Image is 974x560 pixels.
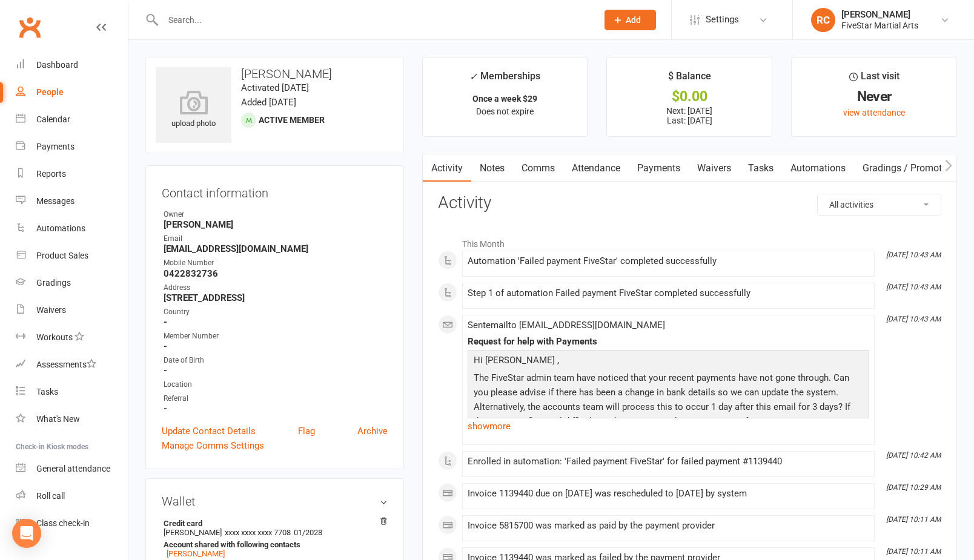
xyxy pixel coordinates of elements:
[36,387,58,397] div: Tasks
[298,424,315,438] a: Flag
[740,154,782,182] a: Tasks
[605,10,656,30] button: Add
[626,15,641,25] span: Add
[618,90,761,103] div: $0.00
[16,242,128,269] a: Product Sales
[15,12,45,42] a: Clubworx
[162,424,256,438] a: Update Contact Details
[854,154,969,182] a: Gradings / Promotions
[438,231,941,251] li: This Month
[886,283,941,291] i: [DATE] 10:43 AM
[164,540,382,549] strong: Account shared with following contacts
[16,378,128,406] a: Tasks
[36,518,90,528] div: Class check-in
[164,331,388,342] div: Member Number
[36,464,110,473] div: General attendance
[886,547,941,556] i: [DATE] 10:11 AM
[164,257,388,269] div: Mobile Number
[16,160,128,188] a: Reports
[36,491,65,501] div: Roll call
[468,320,665,331] span: Sent email to [EMAIL_ADDRESS][DOMAIN_NAME]
[36,305,66,315] div: Waivers
[16,324,128,351] a: Workouts
[36,278,71,288] div: Gradings
[164,317,388,328] strong: -
[886,251,941,259] i: [DATE] 10:43 AM
[36,414,80,424] div: What's New
[16,51,128,79] a: Dashboard
[886,483,941,492] i: [DATE] 10:29 AM
[164,282,388,294] div: Address
[36,114,70,124] div: Calendar
[36,332,73,342] div: Workouts
[886,315,941,323] i: [DATE] 10:43 AM
[668,68,711,90] div: $ Balance
[36,251,88,260] div: Product Sales
[468,489,869,499] div: Invoice 1139440 due on [DATE] was rescheduled to [DATE] by system
[803,90,946,103] div: Never
[164,306,388,318] div: Country
[164,219,388,230] strong: [PERSON_NAME]
[162,438,264,453] a: Manage Comms Settings
[468,418,869,435] a: show more
[259,115,325,125] span: Active member
[164,292,388,303] strong: [STREET_ADDRESS]
[886,451,941,460] i: [DATE] 10:42 AM
[471,154,513,182] a: Notes
[811,8,835,32] div: RC
[164,355,388,366] div: Date of Birth
[472,94,537,104] strong: Once a week $29
[468,256,869,266] div: Automation 'Failed payment FiveStar' completed successfully
[164,379,388,390] div: Location
[468,456,869,467] div: Enrolled in automation: 'Failed payment FiveStar' for failed payment #1139440
[36,223,85,233] div: Automations
[36,169,66,179] div: Reports
[841,9,918,20] div: [PERSON_NAME]
[471,353,866,371] p: Hi [PERSON_NAME] ,
[241,97,296,108] time: Added [DATE]
[438,194,941,212] h3: Activity
[164,403,388,414] strong: -
[886,515,941,524] i: [DATE] 10:11 AM
[841,20,918,31] div: FiveStar Martial Arts
[294,528,322,537] span: 01/2028
[16,351,128,378] a: Assessments
[167,549,225,558] a: [PERSON_NAME]
[469,71,477,82] i: ✓
[16,106,128,133] a: Calendar
[843,108,905,117] a: view attendance
[16,455,128,483] a: General attendance kiosk mode
[241,82,309,93] time: Activated [DATE]
[471,371,866,432] p: The FiveStar admin team have noticed that your recent payments have not gone through. Can you ple...
[16,406,128,433] a: What's New
[468,521,869,531] div: Invoice 5815700 was marked as paid by the payment provider
[476,107,534,116] span: Does not expire
[225,528,291,537] span: xxxx xxxx xxxx 7708
[513,154,563,182] a: Comms
[782,154,854,182] a: Automations
[629,154,689,182] a: Payments
[16,269,128,297] a: Gradings
[156,67,394,81] h3: [PERSON_NAME]
[162,517,388,560] li: [PERSON_NAME]
[164,209,388,220] div: Owner
[16,188,128,215] a: Messages
[162,182,388,200] h3: Contact information
[16,483,128,510] a: Roll call
[16,215,128,242] a: Automations
[162,495,388,508] h3: Wallet
[16,510,128,537] a: Class kiosk mode
[164,341,388,352] strong: -
[164,233,388,245] div: Email
[164,268,388,279] strong: 0422832736
[563,154,629,182] a: Attendance
[849,68,899,90] div: Last visit
[706,6,739,33] span: Settings
[16,133,128,160] a: Payments
[36,196,75,206] div: Messages
[156,90,231,130] div: upload photo
[357,424,388,438] a: Archive
[468,288,869,298] div: Step 1 of automation Failed payment FiveStar completed successfully
[36,87,64,97] div: People
[36,142,75,151] div: Payments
